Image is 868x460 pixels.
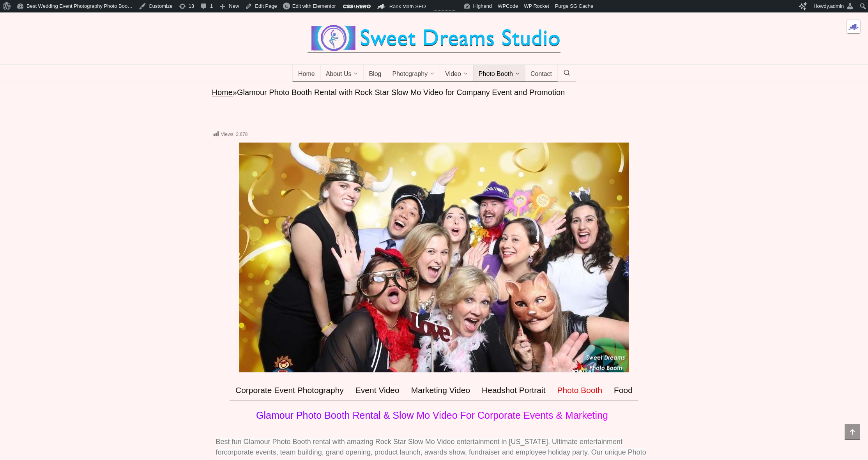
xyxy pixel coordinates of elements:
span: About Us [326,70,352,78]
span: Video [445,70,461,78]
a: Headshot Portrait [476,380,551,400]
a: Home [292,65,321,82]
span: Views: [221,132,235,137]
span: Best fun Glamour Photo Booth rental with amazing Rock Star Slow Mo Video entertainment in [US_STA... [216,438,623,456]
span: Rank Math SEO [389,4,426,9]
span: Glamour Photo Booth Rental with Rock Star Slow Mo Video for Company Event and Promotion [237,88,565,97]
a: Event Video [350,380,405,400]
span: Blog [369,70,381,78]
span: Home [298,70,315,78]
a: About Us [320,65,364,82]
nav: breadcrumbs [212,87,656,98]
span: Photography [392,70,428,78]
img: Best Wedding Event Photography Photo Booth Videography NJ NY [308,24,560,52]
a: Corporate Event Photography [230,380,350,400]
a: Photo Booth [552,380,608,400]
span: Glamour Photo Booth Rental & Slow Mo Video For Corporate Events & Marketing [256,410,608,421]
a: Contact [525,65,558,82]
span: 2,678 [236,132,247,137]
span: Contact [530,70,552,78]
span: Edit with Elementor [292,3,336,9]
a: Food [608,380,638,400]
span: » [233,88,237,97]
img: photo booth party rental corporate event entertainment fundraiser new jersey new york team building [239,143,629,372]
a: Photography [387,65,440,82]
span: corporate events, team building, grand opening, product launch, awards show, fundraiser and emplo... [224,448,597,456]
a: Video [440,65,474,82]
span: admin [830,3,844,9]
span: Photo Booth [479,70,513,78]
a: Home [212,88,233,97]
a: Blog [363,65,387,82]
a: Photo Booth [473,65,525,82]
a: Marketing Video [405,380,476,400]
